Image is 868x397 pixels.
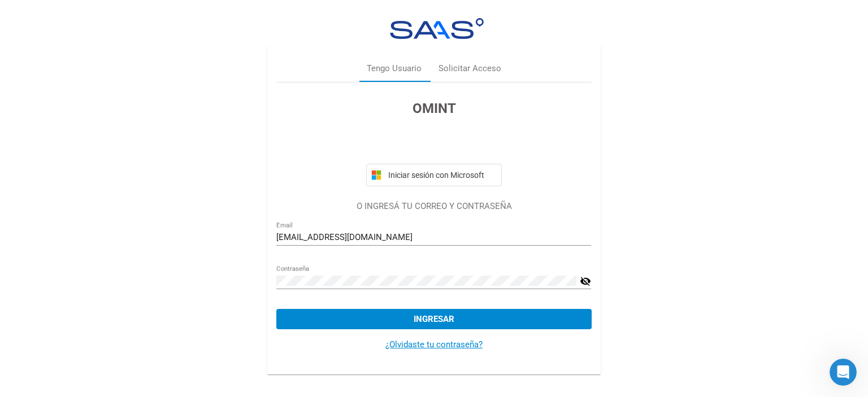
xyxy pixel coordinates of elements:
iframe: Intercom live chat [830,359,857,386]
button: Ingresar [276,309,591,329]
button: Iniciar sesión con Microsoft [366,164,502,186]
iframe: Sign in with Google Button [361,131,507,156]
span: Ingresar [414,314,454,324]
p: O INGRESÁ TU CORREO Y CONTRASEÑA [276,200,591,213]
mat-icon: visibility_off [580,274,591,288]
a: ¿Olvidaste tu contraseña? [385,339,483,350]
span: Iniciar sesión con Microsoft [386,171,497,180]
h3: OMINT [276,98,591,119]
div: Solicitar Acceso [439,62,501,75]
div: Tengo Usuario [367,62,422,75]
div: Sign in with Google. Opens in new tab [366,131,502,156]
